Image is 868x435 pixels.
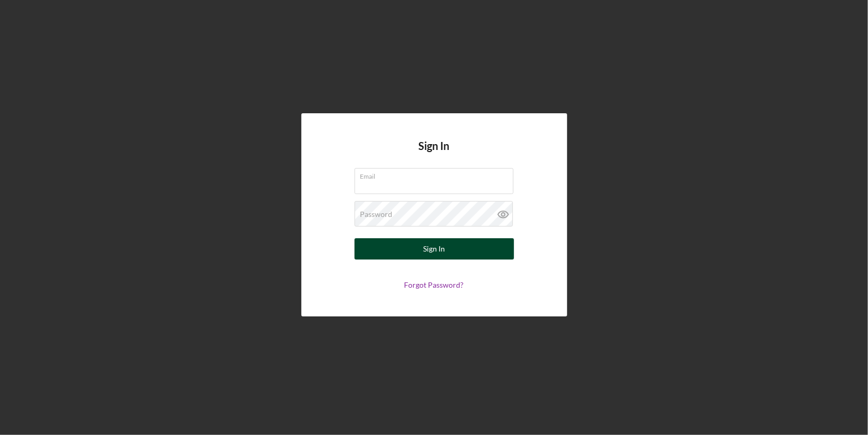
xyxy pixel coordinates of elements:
button: Sign In [355,238,514,260]
label: Email [360,169,513,180]
label: Password [360,210,393,219]
h4: Sign In [419,140,450,168]
div: Sign In [423,238,445,260]
a: Forgot Password? [404,280,464,289]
